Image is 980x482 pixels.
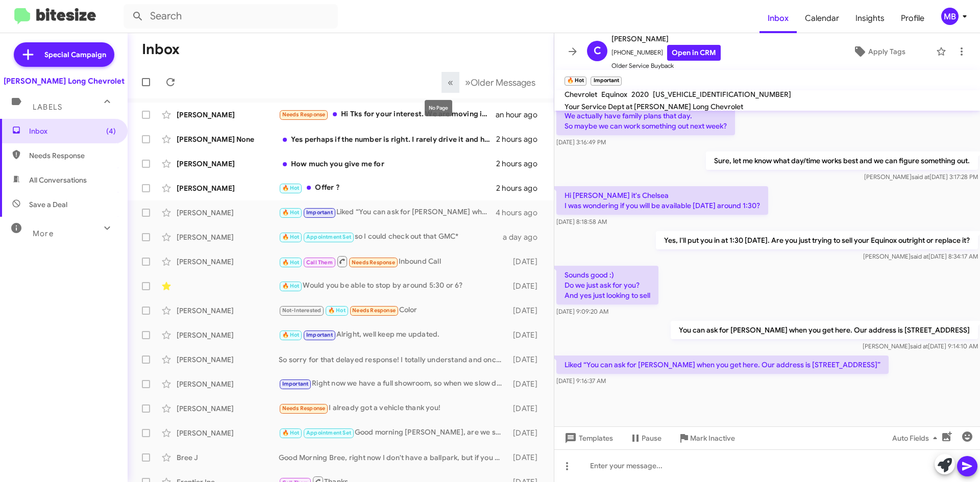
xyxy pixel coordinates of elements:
input: Search [124,4,338,29]
span: Needs Response [29,150,116,161]
a: Special Campaign [14,42,114,67]
span: Needs Response [352,307,396,314]
span: Call Them [306,259,333,266]
div: [PERSON_NAME] [177,159,279,169]
div: Right now we have a full showroom, so when we slow down I can get you some numbers. However, it w... [279,378,508,390]
span: Save a Deal [29,199,67,210]
div: Hi Tks for your interest. We are moving in a few days. Tks to Beau for taking care of our service... [279,109,496,120]
span: [PHONE_NUMBER] [611,45,721,61]
span: Appointment Set [306,429,351,436]
p: Hi [PERSON_NAME] it's Chelsea I was wondering if you will be available [DATE] around 1:30? [556,186,768,215]
h1: Inbox [142,41,180,58]
div: [DATE] [508,354,546,365]
span: 🔥 Hot [328,307,346,314]
div: Good Morning Bree, right now I don't have a ballpark, but if you had some time to bring it by so ... [279,452,508,463]
div: Bree J [177,452,279,463]
span: [US_VEHICLE_IDENTIFICATION_NUMBER] [653,90,791,99]
button: Pause [621,429,670,447]
button: Previous [442,72,459,93]
span: [DATE] 3:16:49 PM [556,138,606,146]
div: I already got a vehicle thank you! [279,402,508,414]
div: so I could check out that GMC* [279,231,503,243]
span: C [594,43,601,59]
span: said at [911,252,928,260]
span: More [33,229,54,238]
div: [PERSON_NAME] [177,354,279,365]
div: [DATE] [508,306,546,316]
div: [PERSON_NAME] [177,379,279,389]
div: an hour ago [496,110,546,120]
p: Sounds good :) Do we just ask for you? And yes just looking to sell [556,266,658,305]
small: 🔥 Hot [565,77,586,86]
span: 🔥 Hot [282,185,300,191]
span: 2020 [631,90,649,99]
span: [PERSON_NAME] [611,33,721,45]
span: 🔥 Hot [282,429,300,436]
div: [DATE] [508,330,546,340]
span: 🔥 Hot [282,283,300,289]
div: a day ago [503,232,546,242]
span: 🔥 Hot [282,209,300,216]
div: No Page [425,100,452,116]
span: Templates [562,429,613,447]
p: Yes, I'll put you in at 1:30 [DATE]. Are you just trying to sell your Equinox outright or replace... [656,231,978,249]
div: [PERSON_NAME] [177,208,279,218]
span: [DATE] 8:18:58 AM [556,218,607,225]
div: Yes perhaps if the number is right. I rarely drive it and has been garaged since day 1. I think I... [279,134,496,144]
p: We actually have family plans that day. So maybe we can work something out next week? [556,107,735,135]
div: [PERSON_NAME] [177,330,279,340]
span: said at [910,342,928,350]
a: Inbox [759,4,797,33]
span: Needs Response [282,111,326,118]
div: [PERSON_NAME] Long Chevrolet [4,76,125,86]
div: [PERSON_NAME] [177,428,279,438]
div: [DATE] [508,257,546,267]
span: [DATE] 9:16:37 AM [556,377,606,385]
span: [PERSON_NAME] [DATE] 8:34:17 AM [863,252,978,260]
div: Liked “You can ask for [PERSON_NAME] when you get here. Our address is [STREET_ADDRESS]” [279,207,496,218]
p: You can ask for [PERSON_NAME] when you get here. Our address is [STREET_ADDRESS] [671,321,978,339]
span: Special Campaign [44,49,106,60]
span: said at [912,173,929,181]
div: [PERSON_NAME] None [177,134,279,144]
button: Templates [554,429,621,447]
span: Important [306,209,333,216]
span: Labels [33,103,62,112]
a: Profile [893,4,933,33]
button: Mark Inactive [670,429,743,447]
span: Pause [642,429,661,447]
div: 2 hours ago [496,159,546,169]
div: [PERSON_NAME] [177,183,279,193]
div: Inbound Call [279,255,508,268]
div: Would you be able to stop by around 5:30 or 6? [279,280,508,292]
div: Offer ? [279,182,496,194]
div: [PERSON_NAME] [177,257,279,267]
div: [DATE] [508,428,546,438]
div: So sorry for that delayed response! I totally understand and once you get your service handled an... [279,354,508,365]
span: Inbox [29,126,116,136]
span: Equinox [601,90,627,99]
span: Not-Interested [282,307,322,314]
span: Older Messages [471,77,535,88]
span: » [465,76,471,89]
button: Apply Tags [826,42,931,61]
a: Insights [847,4,893,33]
small: Important [591,77,621,86]
div: [PERSON_NAME] [177,232,279,242]
span: Auto Fields [892,429,941,447]
nav: Page navigation example [442,72,542,93]
div: 4 hours ago [496,208,546,218]
span: (4) [106,126,116,136]
button: Auto Fields [884,429,949,447]
a: Calendar [797,4,847,33]
span: Your Service Dept at [PERSON_NAME] Long Chevrolet [565,102,743,111]
span: Important [306,332,333,338]
span: [PERSON_NAME] [DATE] 9:14:10 AM [863,342,978,350]
span: Chevrolet [565,90,597,99]
div: Good morning [PERSON_NAME], are we still on for our appointment at 3pm [DATE]? [279,427,508,439]
div: Alright, well keep me updated. [279,329,508,341]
